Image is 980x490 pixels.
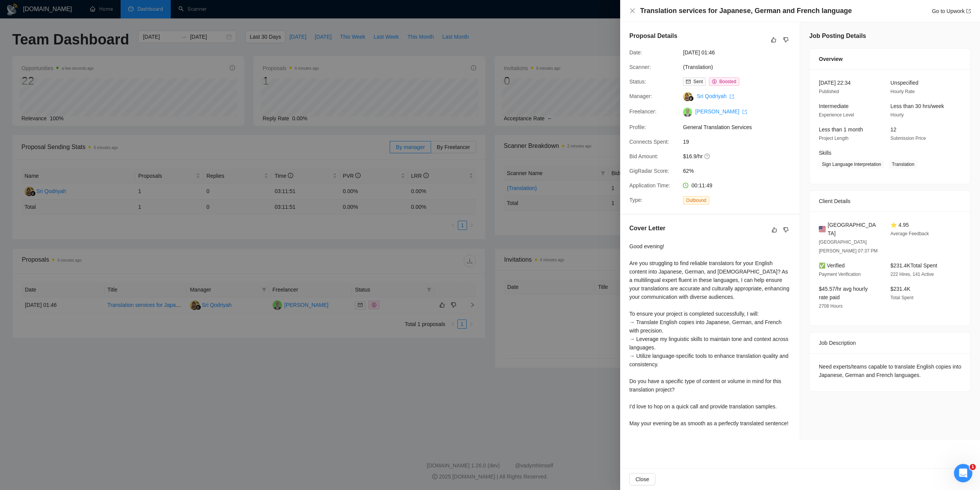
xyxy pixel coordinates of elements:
img: 🇺🇸 [819,225,826,233]
span: Profile: [629,124,646,130]
span: Less than 30 hrs/week [890,103,944,109]
span: Freelancer: [629,108,657,115]
span: Connects Spent: [629,139,669,145]
span: like [772,227,777,233]
span: Manager: [629,93,652,99]
span: [GEOGRAPHIC_DATA][PERSON_NAME] 07:37 PM [819,239,877,254]
span: dollar [712,79,717,84]
span: Scanner: [629,64,651,70]
span: Less than 1 month [819,126,863,133]
span: 1 [970,464,976,470]
img: gigradar-bm.png [688,96,694,101]
span: 19 [683,138,798,146]
span: Sent [693,79,703,84]
button: dislike [781,35,791,44]
span: Project Length [819,136,848,141]
div: Client Details [819,191,961,211]
span: Overview [819,55,843,63]
img: c1MnlZiiyiQb2tpEAeAz2i6kM1dlDI3Qq6BOxzIpvna7HQOYvgCzmQ5xEkf_1chMFz [683,108,692,117]
h4: Translation services for Japanese, German and French language [640,6,852,16]
span: 222 Hires, 141 Active [890,272,934,277]
span: 00:11:49 [691,182,712,188]
button: like [770,225,779,234]
span: Experience Level [819,112,854,118]
button: like [769,35,778,44]
span: export [742,110,747,114]
span: dislike [783,227,789,233]
span: 62% [683,167,798,175]
span: Hourly Rate [890,89,915,94]
span: [DATE] 22:34 [819,80,851,86]
span: Skills [819,150,831,156]
span: dislike [783,37,789,43]
span: clock-circle [683,183,688,188]
span: Close [635,475,649,483]
span: Hourly [890,112,904,118]
div: Good evening! Are you struggling to find reliable translators for your English content into Japan... [629,242,791,428]
span: [DATE] 01:46 [683,48,798,57]
span: Submission Price [890,136,926,141]
span: Bid Amount: [629,153,658,159]
span: mail [686,79,691,84]
a: (Translation) [683,64,713,70]
span: Sign Language Interpretation [819,160,884,169]
span: 12 [890,126,897,133]
span: export [966,9,971,13]
span: Total Spent [890,295,913,300]
a: [PERSON_NAME] export [695,108,747,115]
h5: Proposal Details [629,31,677,41]
span: Application Time: [629,182,670,188]
a: Sri Qodriyah export [697,93,734,99]
span: Boosted [719,79,736,84]
span: [GEOGRAPHIC_DATA] [828,221,878,238]
button: dislike [781,225,791,234]
span: ✅ Verified [819,262,845,269]
span: $45.57/hr avg hourly rate paid [819,286,868,300]
span: Published [819,89,839,94]
span: export [730,94,734,99]
span: Date: [629,49,642,56]
span: Outbound [683,196,709,205]
span: close [629,8,635,14]
span: Intermediate [819,103,849,109]
span: like [771,37,776,43]
span: question-circle [704,153,710,159]
span: Type: [629,197,642,203]
span: Status: [629,79,646,85]
a: Go to Upworkexport [932,8,971,14]
iframe: Intercom live chat [954,464,972,482]
span: Average Feedback [890,231,929,236]
span: General Translation Services [683,123,798,131]
span: 2708 Hours [819,303,843,309]
span: $231.4K Total Spent [890,262,937,269]
span: $231.4K [890,286,910,292]
span: $16.9/hr [683,152,798,161]
span: Unspecified [890,80,918,86]
button: Close [629,473,655,485]
h5: Job Posting Details [809,31,866,41]
span: Payment Verification [819,272,861,277]
h5: Cover Letter [629,224,665,233]
span: ⭐ 4.95 [890,222,909,228]
span: GigRadar Score: [629,168,669,174]
span: Translation [889,160,918,169]
div: Job Description [819,333,961,353]
button: Close [629,8,635,14]
div: Need experts/teams capable to translate English copies into Japanese, German and French languages. [819,362,961,379]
